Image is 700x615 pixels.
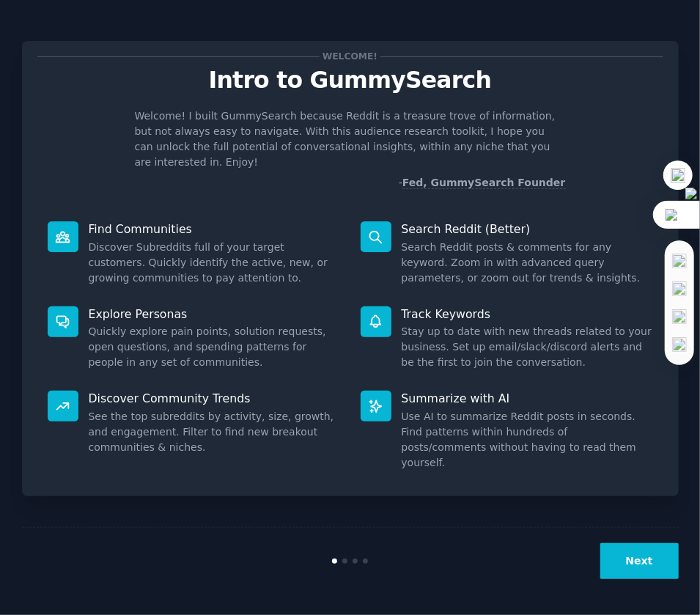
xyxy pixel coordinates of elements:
[402,391,653,406] p: Summarize with AI
[135,108,566,170] p: Welcome! I built GummySearch because Reddit is a treasure trove of information, but not always ea...
[89,240,340,286] dd: Discover Subreddits full of your target customers. Quickly identify the active, new, or growing c...
[89,391,340,406] p: Discover Community Trends
[402,221,653,237] p: Search Reddit (Better)
[89,409,340,455] dd: See the top subreddits by activity, size, growth, and engagement. Filter to find new breakout com...
[402,177,566,189] a: Fed, GummySearch Founder
[89,306,340,322] p: Explore Personas
[402,409,653,471] dd: Use AI to summarize Reddit posts in seconds. Find patterns within hundreds of posts/comments with...
[89,324,340,370] dd: Quickly explore pain points, solution requests, open questions, and spending patterns for people ...
[402,324,653,370] dd: Stay up to date with new threads related to your business. Set up email/slack/discord alerts and ...
[600,543,679,579] button: Next
[399,175,566,191] div: -
[320,49,380,65] span: Welcome!
[402,306,653,322] p: Track Keywords
[37,67,663,93] p: Intro to GummySearch
[89,221,340,237] p: Find Communities
[402,240,653,286] dd: Search Reddit posts & comments for any keyword. Zoom in with advanced query parameters, or zoom o...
